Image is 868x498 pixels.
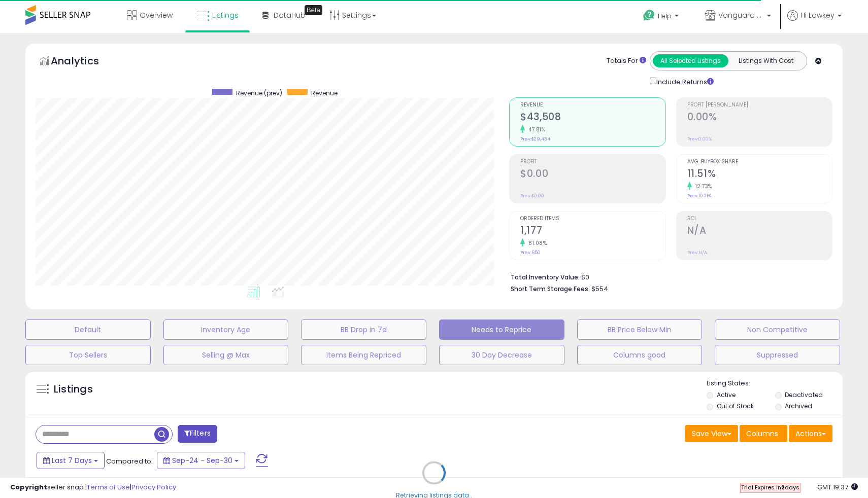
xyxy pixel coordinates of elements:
span: Help [658,12,672,20]
button: BB Price Below Min [577,319,703,340]
button: Default [25,319,151,340]
a: Hi Lowkey [787,10,842,33]
div: seller snap | | [10,483,176,492]
small: Prev: 650 [520,250,541,256]
button: All Selected Listings [653,54,728,67]
button: Needs to Reprice [439,319,564,340]
span: Avg. Buybox Share [687,159,832,165]
div: Include Returns [642,76,726,87]
a: Help [635,2,689,33]
span: DataHub [274,10,306,20]
i: Get Help [643,9,655,22]
h2: 1,177 [520,225,665,238]
small: Prev: 10.21% [687,193,711,199]
span: Listings [212,10,239,20]
button: Suppressed [715,345,840,365]
span: Revenue (prev) [236,89,282,97]
button: Inventory Age [163,319,289,340]
button: Columns good [577,345,703,365]
span: Overview [140,10,173,20]
small: 47.81% [525,126,545,133]
span: Ordered Items [520,216,665,222]
b: Total Inventory Value: [511,273,580,281]
span: Revenue [520,102,665,108]
span: ROI [687,216,832,222]
h2: $43,508 [520,111,665,125]
strong: Copyright [10,482,47,492]
h2: N/A [687,225,832,238]
small: Prev: $0.00 [520,193,544,199]
span: Hi Lowkey [800,10,834,20]
span: $554 [591,284,608,294]
button: Non Competitive [715,319,840,340]
span: Profit [PERSON_NAME] [687,102,832,108]
div: Tooltip anchor [305,5,322,15]
h2: 11.51% [687,168,832,182]
small: Prev: $29,434 [520,136,550,142]
small: 81.08% [525,239,547,247]
small: Prev: N/A [687,250,707,256]
h5: Analytics [51,54,119,70]
button: 30 Day Decrease [439,345,564,365]
b: Short Term Storage Fees: [511,284,590,293]
h2: 0.00% [687,111,832,125]
span: Vanguard Systems Shop [718,10,764,20]
small: 12.73% [692,183,712,190]
h2: $0.00 [520,168,665,182]
span: Revenue [311,89,338,97]
button: Selling @ Max [163,345,289,365]
li: $0 [511,270,825,282]
small: Prev: 0.00% [687,136,712,142]
button: Items Being Repriced [301,345,426,365]
button: Listings With Cost [728,54,804,67]
button: BB Drop in 7d [301,319,426,340]
div: Totals For [607,56,646,66]
span: Profit [520,159,665,165]
button: Top Sellers [25,345,151,365]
